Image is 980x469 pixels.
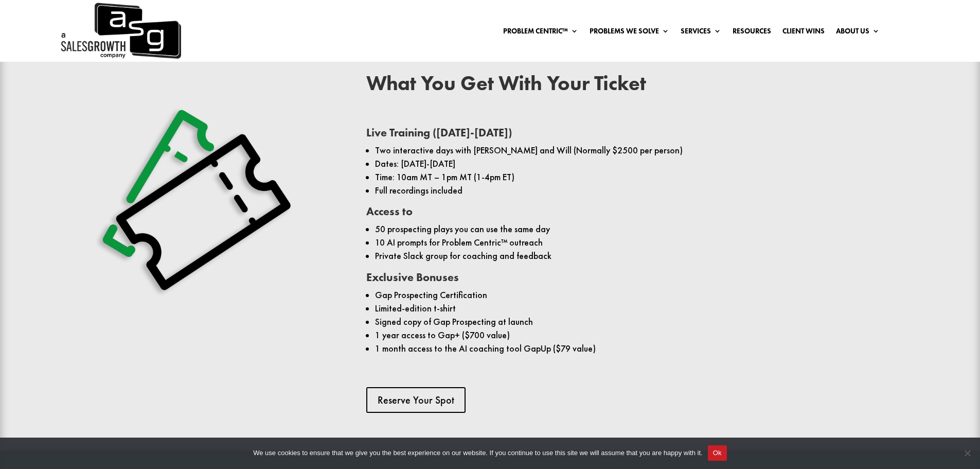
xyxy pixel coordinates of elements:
span: Full recordings included [375,185,462,196]
a: Resources [733,27,771,39]
li: 1 year access to Gap+ ($700 value) [375,328,907,342]
li: Gap Prospecting Certification [375,288,907,302]
li: Private Slack group for coaching and feedback [375,249,907,263]
a: About Us [836,27,880,39]
li: 50 prospecting plays you can use the same day [375,222,907,236]
a: Client Wins [782,27,825,39]
span: No [962,448,972,458]
h3: Exclusive Bonuses [366,272,908,288]
button: Ok [708,445,727,461]
li: 1 month access to the AI coaching tool GapUp ($79 value) [375,342,907,355]
h2: What You Get With Your Ticket [366,73,908,99]
li: Signed copy of Gap Prospecting at launch [375,315,907,328]
li: Time: 10am MT – 1pm MT (1-4pm ET) [375,170,907,184]
li: Two interactive days with [PERSON_NAME] and Will (Normally $2500 per person) [375,144,907,157]
li: Dates: [DATE]-[DATE] [375,157,907,170]
span: Limited-edition t-shirt [375,303,456,314]
h3: Access to [366,206,908,222]
a: Problems We Solve [590,27,669,39]
span: We use cookies to ensure that we give you the best experience on our website. If you continue to ... [253,448,702,458]
img: Ticket Shadow [94,97,299,303]
h3: Live Training ([DATE]-[DATE]) [366,127,908,144]
a: Problem Centric™ [503,27,578,39]
a: Services [681,27,721,39]
a: Reserve Your Spot [366,387,466,413]
li: 10 AI prompts for Problem Centric™ outreach [375,236,907,249]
